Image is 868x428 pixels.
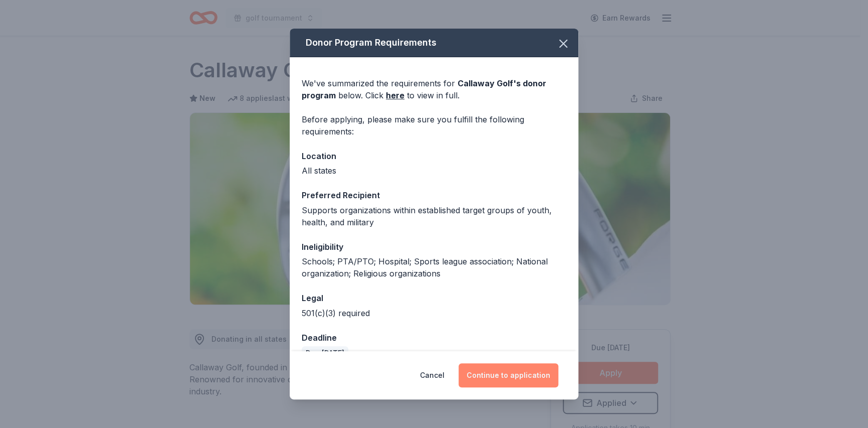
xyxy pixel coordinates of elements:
[302,189,566,202] div: Preferred Recipient
[302,150,566,163] div: Location
[302,346,348,360] div: Due [DATE]
[302,77,566,101] div: We've summarized the requirements for below. Click to view in full.
[302,292,566,305] div: Legal
[302,307,566,319] div: 501(c)(3) required
[302,331,566,344] div: Deadline
[386,89,404,101] a: here
[459,363,558,387] button: Continue to application
[302,255,566,279] div: Schools; PTA/PTO; Hospital; Sports league association; National organization; Religious organizat...
[302,240,566,253] div: Ineligibility
[420,363,445,387] button: Cancel
[302,165,566,177] div: All states
[302,113,566,137] div: Before applying, please make sure you fulfill the following requirements:
[302,204,566,228] div: Supports organizations within established target groups of youth, health, and military
[290,29,578,57] div: Donor Program Requirements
